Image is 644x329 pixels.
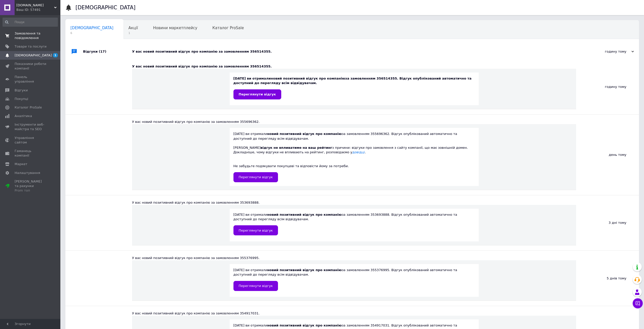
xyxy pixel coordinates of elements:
div: [DATE] ви отримали за замовленням 355696362. Відгук опублікований автоматично та доступний до пер... [233,132,475,182]
span: Панель управління [15,75,47,84]
b: новий позитивний відгук про компанію [267,132,342,136]
div: [PERSON_NAME] з причини: відгуки про замовлення з сайту компанії, що має зовнішній домен. [233,145,475,150]
button: Чат з покупцем [633,298,643,308]
span: Замовлення та повідомлення [15,31,47,40]
span: Переглянути відгук [239,229,273,232]
a: Переглянути відгук [233,172,278,182]
span: Акції [129,26,138,30]
span: [DEMOGRAPHIC_DATA] [70,26,113,30]
div: 3 дні тому [576,195,639,250]
span: Переглянути відгук [239,92,276,96]
div: [DATE] ви отримали за замовленням 356514355. Відгук опублікований автоматично та доступний до пер... [233,76,475,99]
span: Новини маркетплейсу [153,26,197,30]
span: Показники роботи компанії [15,62,47,71]
span: Покупці [15,97,28,101]
div: У вас новий позитивний відгук про компанію за замовленням 356514355. [132,64,576,69]
span: Каталог ProSale [212,26,244,30]
div: Докладніше, чому відгуки не впливають на рейтинг, розповідаємо у . [233,150,475,155]
div: У вас новий позитивний відгук про компанію за замовленням 355696362. [132,120,576,124]
div: годину тому [576,59,639,114]
span: Інструменти веб-майстра та SEO [15,122,47,131]
span: Переглянути відгук [239,284,273,288]
span: 1 [129,31,138,35]
span: 1 [53,53,58,57]
b: новий позитивний відгук про компанію [267,213,342,216]
span: Маркет [15,162,27,166]
div: 5 днів тому [576,251,639,306]
div: Відгуки [83,44,132,59]
div: У вас новий позитивний відгук про компанію за замовленням 353693888. [132,200,576,205]
a: довідці [352,150,365,154]
a: Переглянути відгук [233,89,281,99]
span: Управління сайтом [15,136,47,145]
span: 6 [70,31,113,35]
b: новий позитивний відгук про компанію [267,323,342,327]
span: [PERSON_NAME] та рахунки [15,179,47,193]
span: Відгуки [15,88,28,93]
div: У вас новий позитивний відгук про компанію за замовленням 354917031. [132,311,576,316]
span: Переглянути відгук [239,175,273,179]
span: Товари та послуги [15,44,47,49]
span: Гаманець компанії [15,149,47,158]
a: Переглянути відгук [233,281,278,291]
div: день тому [576,115,639,195]
a: Переглянути відгук [233,225,278,235]
b: новий позитивний відгук про компанію [267,268,342,272]
span: [DEMOGRAPHIC_DATA] [15,53,52,58]
input: Пошук [3,18,58,27]
b: відгук не впливатиме на ваш рейтинг [261,146,332,150]
div: [DATE] ви отримали за замовленням 355376995. Відгук опублікований автоматично та доступний до пер... [233,268,475,291]
span: ToysKiev.com.ua [16,3,54,8]
div: У вас новий позитивний відгук про компанію за замовленням 356514355. [132,49,584,54]
b: новий позитивний відгук про компанію [271,77,345,80]
span: Каталог ProSale [15,105,42,110]
div: [DATE] ви отримали за замовленням 353693888. Відгук опублікований автоматично та доступний до пер... [233,212,475,235]
div: Prom топ [15,188,47,193]
span: (17) [99,50,106,53]
div: Ваш ID: 57491 [16,8,60,12]
div: Не забудьте подякувати покупцеві та відповісти йому за потреби. [233,164,475,168]
div: годину тому [584,49,634,54]
h1: [DEMOGRAPHIC_DATA] [75,5,136,11]
div: У вас новий позитивний відгук про компанію за замовленням 355376995. [132,256,576,260]
span: Аналітика [15,114,32,118]
span: Налаштування [15,171,40,175]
